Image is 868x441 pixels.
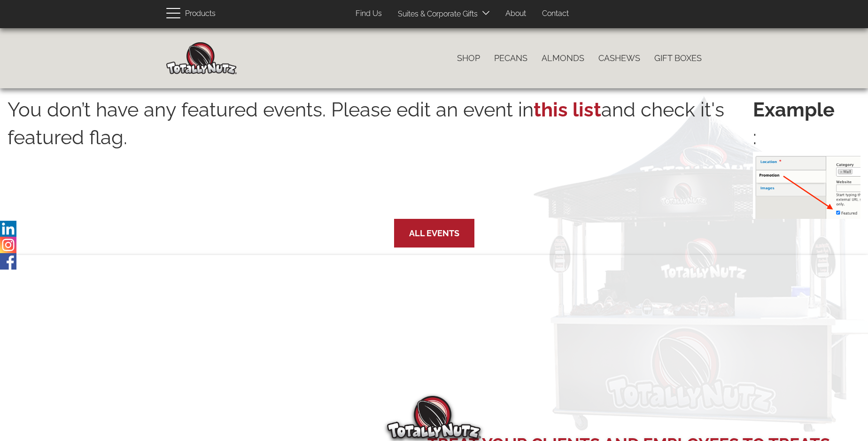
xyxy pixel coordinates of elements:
a: Find Us [349,5,389,23]
strong: Example [753,96,860,124]
a: Almonds [535,48,591,68]
a: All Events [409,228,459,238]
span: Products [185,7,216,21]
img: Home [166,42,237,74]
p: : [753,96,860,219]
a: Cashews [591,48,647,68]
a: Contact [535,5,576,23]
img: featured-event.png [753,152,860,219]
a: this list [534,98,601,121]
a: Gift Boxes [647,48,709,68]
p: You don’t have any featured events. Please edit an event in and check it's featured flag. [8,96,753,214]
a: Shop [450,48,487,68]
a: Pecans [487,48,535,68]
a: About [498,5,533,23]
a: Suites & Corporate Gifts [391,5,480,23]
img: Totally Nutz Logo [387,396,481,439]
